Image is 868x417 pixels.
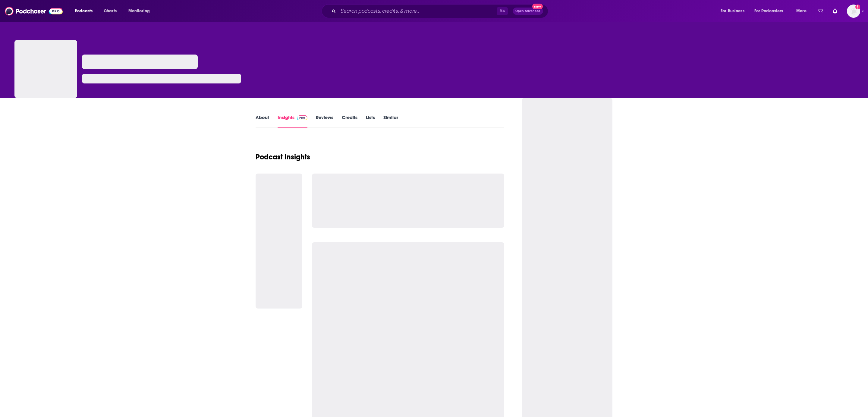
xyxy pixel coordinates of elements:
span: For Business [721,7,744,15]
h1: Podcast Insights [256,152,310,161]
span: Open Advanced [515,10,540,13]
div: Search podcasts, credits, & more... [327,4,554,18]
button: open menu [124,6,158,16]
img: Podchaser Pro [297,115,307,120]
span: Charts [104,7,117,15]
button: open menu [716,6,752,16]
button: open menu [71,6,100,16]
img: User Profile [847,5,860,18]
span: Monitoring [128,7,150,15]
button: Show profile menu [847,5,860,18]
a: Show notifications dropdown [815,6,826,16]
input: Search podcasts, credits, & more... [338,6,497,16]
a: About [256,114,269,128]
a: Charts [100,6,120,16]
a: Show notifications dropdown [830,6,840,16]
button: Open AdvancedNew [513,8,543,15]
img: Podchaser - Follow, Share and Rate Podcasts [5,5,63,17]
svg: Add a profile image [855,5,860,9]
span: Logged in as FIREPodchaser25 [847,5,860,18]
a: Reviews [316,114,333,128]
span: ⌘ K [497,7,508,15]
span: New [532,4,543,9]
a: Credits [342,114,357,128]
span: For Podcasters [754,7,783,15]
a: Similar [383,114,398,128]
button: open menu [792,6,814,16]
a: InsightsPodchaser Pro [278,114,307,128]
a: Lists [366,114,375,128]
span: Podcasts [75,7,93,15]
button: open menu [750,6,792,16]
span: More [796,7,807,15]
